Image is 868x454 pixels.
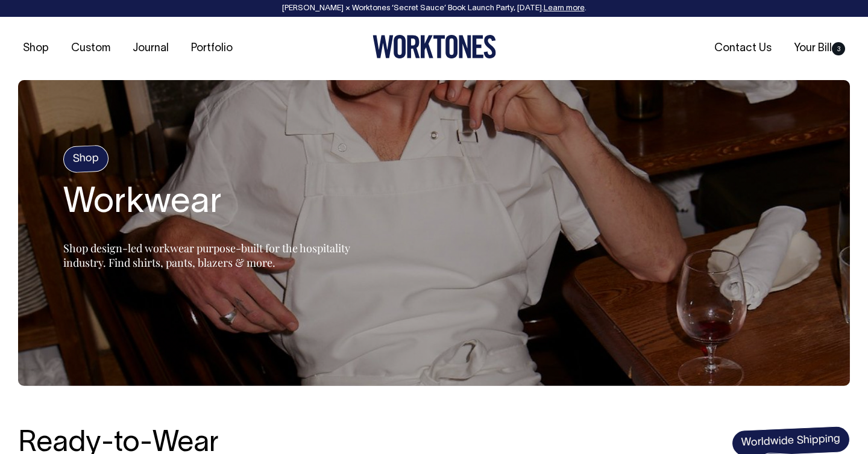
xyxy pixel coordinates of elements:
a: Learn more [544,5,585,12]
a: Shop [18,39,54,58]
a: Custom [66,39,115,58]
div: [PERSON_NAME] × Worktones ‘Secret Sauce’ Book Launch Party, [DATE]. . [12,4,856,13]
h4: Shop [63,145,109,173]
a: Portfolio [186,39,237,58]
a: Journal [128,39,174,58]
h2: Workwear [63,184,365,223]
a: Your Bill3 [789,39,850,58]
a: Contact Us [709,39,776,58]
span: Shop design-led workwear purpose-built for the hospitality industry. Find shirts, pants, blazers ... [63,241,350,270]
span: 3 [832,42,845,55]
